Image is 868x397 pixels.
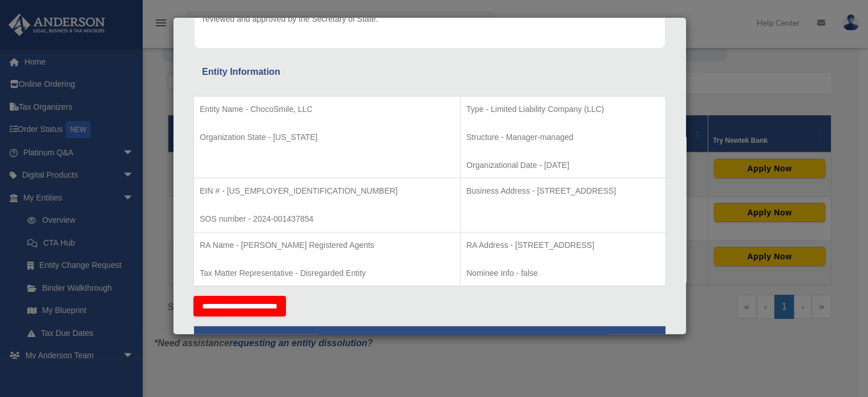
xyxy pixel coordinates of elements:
[200,130,454,145] p: Organization State - [US_STATE]
[200,184,454,198] p: EIN # - [US_EMPLOYER_IDENTIFICATION_NUMBER]
[194,326,666,354] th: Tax Information
[200,238,454,252] p: RA Name - [PERSON_NAME] Registered Agents
[200,212,454,226] p: SOS number - 2024-001437854
[466,266,660,280] p: Nominee Info - false
[466,102,660,117] p: Type - Limited Liability Company (LLC)
[466,184,660,198] p: Business Address - [STREET_ADDRESS]
[202,64,657,80] div: Entity Information
[466,130,660,145] p: Structure - Manager-managed
[200,266,454,280] p: Tax Matter Representative - Disregarded Entity
[200,102,454,117] p: Entity Name - ChocoSmile, LLC
[466,238,660,252] p: RA Address - [STREET_ADDRESS]
[466,158,660,173] p: Organizational Date - [DATE]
